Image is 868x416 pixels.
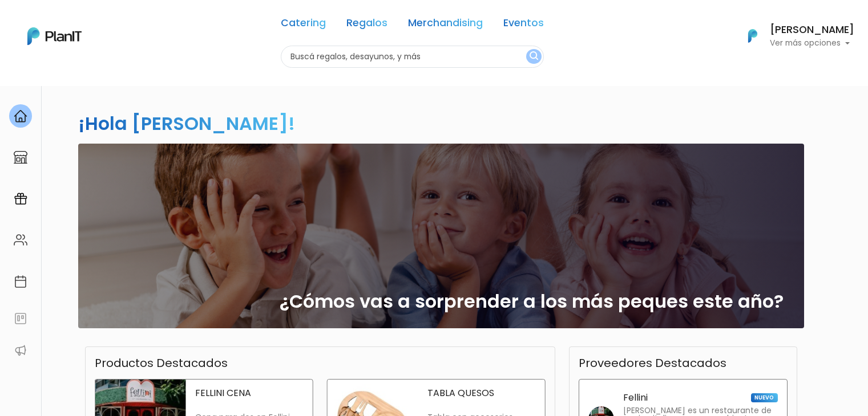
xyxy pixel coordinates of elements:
img: people-662611757002400ad9ed0e3c099ab2801c6687ba6c219adb57efc949bc21e19d.svg [14,233,27,247]
a: Regalos [346,18,387,32]
p: Ver más opciones [770,39,854,47]
button: PlanIt Logo [PERSON_NAME] Ver más opciones [733,21,854,51]
img: feedback-78b5a0c8f98aac82b08bfc38622c3050aee476f2c9584af64705fc4e61158814.svg [14,312,27,325]
span: NUEVO [751,393,777,402]
img: PlanIt Logo [740,23,765,48]
p: Fellini [623,393,648,402]
p: TABLA QUESOS [427,389,536,398]
h3: Productos Destacados [95,356,228,370]
input: Buscá regalos, desayunos, y más [281,46,544,68]
h2: ¿Cómos vas a sorprender a los más peques este año? [280,291,784,312]
h2: ¡Hola [PERSON_NAME]! [78,111,295,136]
h6: [PERSON_NAME] [770,25,854,35]
img: PlanIt Logo [27,27,82,45]
h3: Proveedores Destacados [579,356,726,370]
img: home-e721727adea9d79c4d83392d1f703f7f8bce08238fde08b1acbfd93340b81755.svg [14,109,27,123]
a: Merchandising [408,18,483,32]
a: Eventos [503,18,544,32]
img: marketplace-4ceaa7011d94191e9ded77b95e3339b90024bf715f7c57f8cf31f2d8c509eaba.svg [14,150,27,164]
img: search_button-432b6d5273f82d61273b3651a40e1bd1b912527efae98b1b7a1b2c0702e16a8d.svg [530,51,538,62]
img: calendar-87d922413cdce8b2cf7b7f5f62616a5cf9e4887200fb71536465627b3292af00.svg [14,275,27,288]
p: FELLINI CENA [195,389,304,398]
img: partners-52edf745621dab592f3b2c58e3bca9d71375a7ef29c3b500c9f145b62cc070d4.svg [14,344,27,357]
img: campaigns-02234683943229c281be62815700db0a1741e53638e28bf9629b52c665b00959.svg [14,192,27,206]
a: Catering [281,18,326,32]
